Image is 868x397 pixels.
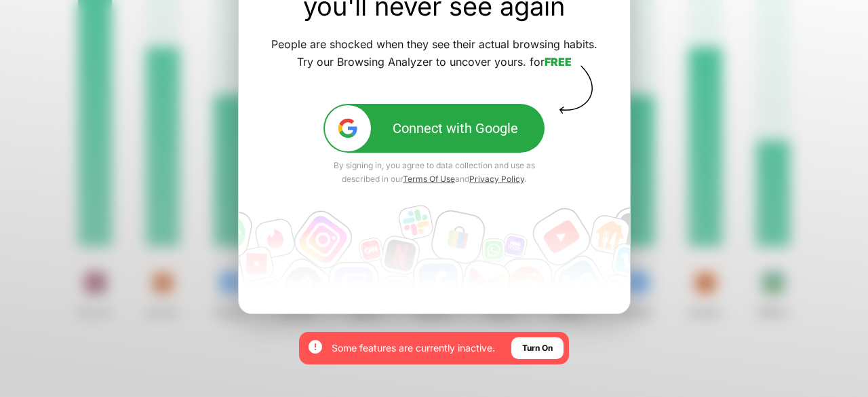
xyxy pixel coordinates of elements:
[332,341,495,355] div: Some features are currently inactive.
[323,159,545,186] div: By signing in, you agree to data collection and use as described in our and .
[522,341,553,355] div: Turn On
[307,339,323,355] img: error-circle-white.svg
[554,65,597,114] img: vector-arrow-block.svg
[469,174,524,184] a: Privacy Policy
[545,55,572,69] a: FREE
[271,36,597,71] div: People are shocked when they see their actual browsing habits. Try our Browsing Analyzer to uncov...
[323,104,545,153] button: google-icConnect with Google
[403,174,455,184] a: Terms Of Use
[336,117,359,140] img: google-ic
[393,120,518,136] div: Connect with Google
